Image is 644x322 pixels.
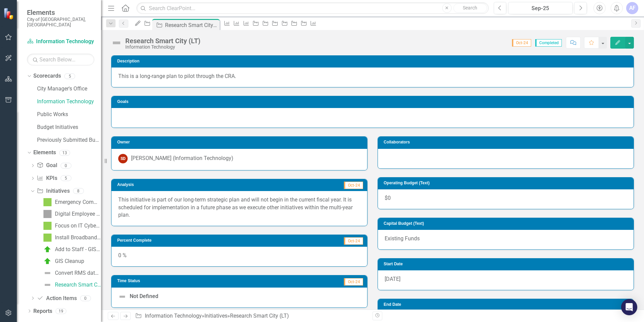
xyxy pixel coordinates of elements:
[42,268,101,278] a: Convert RMS data from AS400 to OS
[42,279,101,290] a: Research Smart City (LT)
[384,181,630,185] h3: Operating Budget (Text)
[125,45,200,50] div: Information Technology
[384,221,630,226] h3: Capital Budget (Text)
[27,17,94,28] small: City of [GEOGRAPHIC_DATA], [GEOGRAPHIC_DATA]
[55,282,101,288] div: Research Smart City (LT)
[43,245,52,253] img: C
[111,37,122,48] img: Not Defined
[61,176,71,181] div: 5
[621,299,637,315] div: Open Intercom Messenger
[42,232,101,243] a: Install Broadband Fiber Loop (Previously Digital Equity - Broadband) (MT)
[204,313,227,319] a: Initiatives
[165,21,218,29] div: Research Smart City (LT)
[43,257,52,265] img: C
[125,37,200,45] div: Research Smart City (LT)
[117,140,364,144] h3: Owner
[55,211,101,217] div: Digital Employee Identity Solution
[42,244,101,255] a: Add to Staff - GIS Analyst
[55,258,84,264] div: GIS Cleanup
[118,73,627,80] p: This is a long-range plan to pilot through the CRA.
[344,278,363,286] span: Oct-24
[385,195,391,201] span: $0
[117,100,630,104] h3: Goals
[61,163,71,168] div: 0
[42,209,101,219] a: Digital Employee Identity Solution
[37,295,76,302] a: Action Items
[37,98,101,106] a: Information Technology
[43,234,52,242] img: IP
[145,313,202,319] a: Information Technology
[511,4,570,12] div: Sep-25
[463,5,477,10] span: Search
[37,124,101,131] a: Budget Initiatives
[135,312,367,320] div: » »
[42,256,84,267] a: GIS Cleanup
[230,313,289,319] div: Research Smart City (LT)
[55,199,101,205] div: Emergency Communications Interoperability (MT)
[56,308,66,314] div: 19
[37,136,101,144] a: Previously Submitted Budget Initiatives
[37,162,57,169] a: Goal
[385,276,400,282] span: [DATE]
[73,188,84,194] div: 8
[55,246,101,252] div: Add to Staff - GIS Analyst
[384,262,630,266] h3: Start Date
[118,196,360,219] p: This initiative is part of our long-term strategic plan and will not begin in the current fiscal ...
[42,220,101,231] a: Focus on IT Cybersecurity
[42,197,101,208] a: Emergency Communications Interoperability (MT)
[27,54,94,65] input: Search Below...
[43,210,52,218] img: N
[130,293,158,299] span: Not Defined
[136,2,489,14] input: Search ClearPoint...
[55,235,101,241] div: Install Broadband Fiber Loop (Previously Digital Equity - Broadband) (MT)
[55,270,101,276] div: Convert RMS data from AS400 to OS
[535,39,562,47] span: Completed
[3,8,15,20] img: ClearPoint Strategy
[117,59,630,63] h3: Description
[37,187,69,195] a: Initiatives
[117,279,249,283] h3: Time Status
[344,182,363,189] span: Oct-24
[384,302,630,307] h3: End Date
[512,39,531,47] span: Oct-24
[626,2,638,14] button: AF
[27,8,94,17] span: Elements
[117,183,229,187] h3: Analysis
[118,293,126,301] img: Not Defined
[111,247,367,266] div: 0 %
[385,235,420,242] span: Existing Funds
[43,198,52,206] img: IP
[508,2,573,14] button: Sep-25
[118,154,128,163] div: SD
[43,269,52,277] img: Not Defined
[453,3,487,13] button: Search
[43,222,52,230] img: IP
[55,223,101,229] div: Focus on IT Cybersecurity
[80,295,91,301] div: 0
[33,149,56,157] a: Elements
[384,140,630,144] h3: Collaborators
[117,238,273,243] h3: Percent Complete
[59,150,70,156] div: 13
[37,175,57,182] a: KPIs
[64,73,75,79] div: 5
[27,38,94,46] a: Information Technology
[33,72,61,80] a: Scorecards
[131,155,233,162] div: [PERSON_NAME] (Information Technology)
[43,281,52,289] img: Not Defined
[33,307,52,315] a: Reports
[37,85,101,93] a: City Manager's Office
[344,237,363,245] span: Oct-24
[37,111,101,118] a: Public Works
